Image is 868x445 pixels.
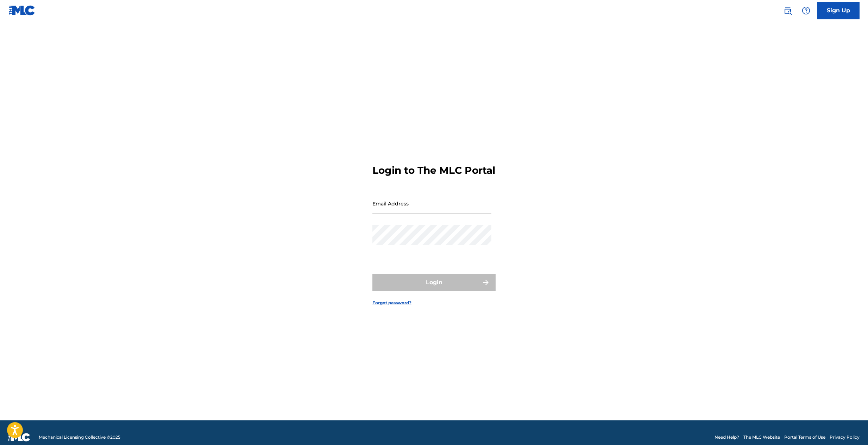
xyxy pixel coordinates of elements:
[39,434,120,440] span: Mechanical Licensing Collective © 2025
[784,434,825,440] a: Portal Terms of Use
[743,434,780,440] a: The MLC Website
[784,6,792,15] img: search
[781,4,795,18] a: Public Search
[372,300,411,306] a: Forgot password?
[372,164,495,177] h3: Login to The MLC Portal
[830,434,860,440] a: Privacy Policy
[799,4,813,18] div: Help
[802,6,810,15] img: help
[8,5,36,15] img: MLC Logo
[817,2,860,19] a: Sign Up
[8,433,30,441] img: logo
[715,434,739,440] a: Need Help?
